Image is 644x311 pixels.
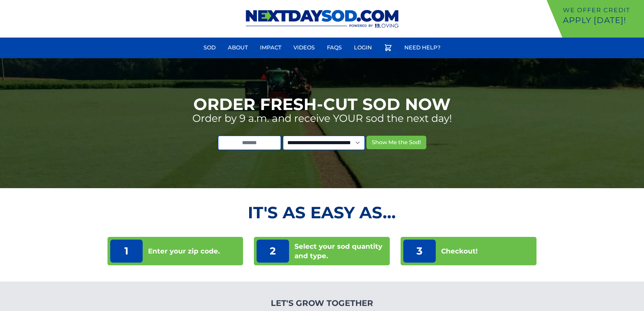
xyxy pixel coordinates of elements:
p: Select your sod quantity and type. [294,242,387,261]
p: Enter your zip code. [148,246,220,256]
a: Impact [256,40,285,56]
h4: Let's Grow Together [235,298,409,309]
a: About [224,40,252,56]
a: Sod [199,40,220,56]
p: 1 [110,240,143,263]
p: Apply [DATE]! [563,15,641,26]
p: 3 [403,240,436,263]
p: 2 [257,240,289,263]
p: We offer Credit [563,5,641,15]
button: Show Me the Sod! [366,136,426,149]
a: Videos [289,40,319,56]
h2: It's as Easy As... [108,204,537,221]
a: Need Help? [400,40,445,56]
a: Login [350,40,376,56]
a: FAQs [323,40,346,56]
p: Order by 9 a.m. and receive YOUR sod the next day! [192,112,452,125]
p: Checkout! [441,246,478,256]
h1: Order Fresh-Cut Sod Now [193,96,451,112]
